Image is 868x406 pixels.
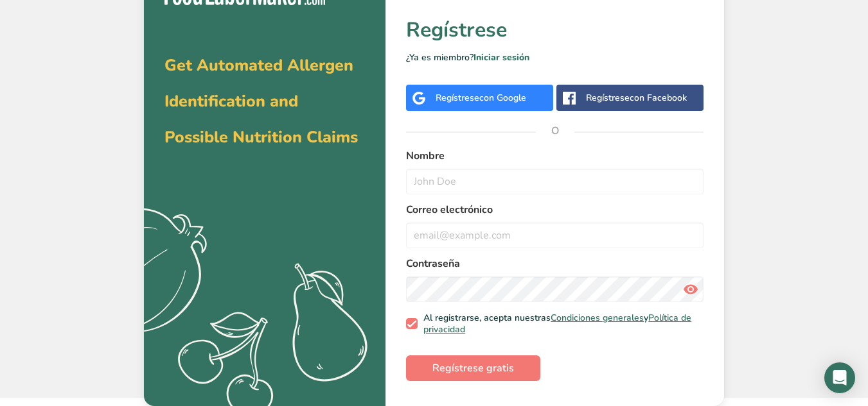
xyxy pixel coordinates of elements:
[630,92,687,104] span: con Facebook
[536,112,574,150] span: O
[406,202,704,217] label: Correo electrónico
[551,312,644,324] a: Condiciones generales
[406,51,704,64] p: ¿Ya es miembro?
[479,92,526,104] span: con Google
[406,355,540,381] button: Regístrese gratis
[436,91,526,105] div: Regístrese
[474,51,529,63] a: Iniciar sesión
[406,148,704,164] label: Nombre
[406,15,704,46] h1: Regístrese
[824,362,855,393] div: Open Intercom Messenger
[586,91,687,105] div: Regístrese
[423,312,691,335] a: Política de privacidad
[406,256,704,271] label: Contraseña
[418,312,699,335] span: Al registrarse, acepta nuestras y
[432,360,514,376] span: Regístrese gratis
[164,55,358,148] span: Get Automated Allergen Identification and Possible Nutrition Claims
[406,169,704,194] input: John Doe
[406,223,704,248] input: email@example.com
